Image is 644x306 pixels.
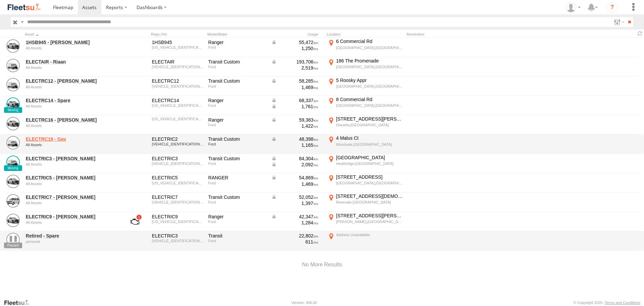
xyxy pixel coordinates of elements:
div: 1,469 [271,84,318,90]
div: Location [327,32,404,37]
div: undefined [26,201,118,205]
div: Ford [208,200,267,204]
img: fleetsu-logo-horizontal.svg [7,3,42,12]
div: undefined [26,124,118,128]
div: ELECTRIC7 [152,194,204,200]
div: Data from Vehicle CANbus [271,194,318,200]
div: undefined [26,239,118,244]
label: Click to View Current Location [327,232,404,250]
div: 4 Malus Ct [336,135,403,141]
div: Data from Vehicle CANbus [271,103,318,110]
div: undefined [26,85,118,89]
a: Retired - Spare [26,233,118,239]
label: Click to View Current Location [327,193,404,211]
div: Ford [208,142,267,146]
i: ? [607,2,618,13]
a: ELECTRC12 - [PERSON_NAME] [26,78,118,84]
div: 8 Commercial Rd [336,96,403,102]
div: [GEOGRAPHIC_DATA],[GEOGRAPHIC_DATA] [336,84,403,89]
a: View Asset Details [6,214,20,227]
a: ELECTAIR - Riaan [26,59,118,65]
div: [STREET_ADDRESS][DEMOGRAPHIC_DATA] [336,193,403,199]
div: [STREET_ADDRESS][PERSON_NAME] [336,213,403,219]
div: Ford [208,103,267,107]
a: 1HSB945 - [PERSON_NAME] [26,39,118,45]
label: Click to View Current Location [327,96,404,115]
label: Click to View Current Location [327,155,404,173]
a: View Asset Details [6,156,20,169]
a: ELECTRIC3 - [PERSON_NAME] [26,156,118,162]
div: [PERSON_NAME],[GEOGRAPHIC_DATA] [336,219,403,224]
div: ELECTRIC9 [152,214,204,220]
div: Click to Sort [25,32,119,37]
div: MNAUMAF50FW475764 [152,220,204,224]
div: Ranger [208,214,267,220]
div: Ford [208,181,267,185]
div: undefined [26,143,118,147]
label: Click to View Current Location [327,213,404,231]
div: [GEOGRAPHIC_DATA],[GEOGRAPHIC_DATA] [336,103,403,108]
div: 1,469 [271,181,318,187]
div: undefined [26,104,118,108]
div: 1,250 [271,45,318,51]
div: Data from Vehicle CANbus [271,78,318,84]
div: 1,422 [271,123,318,129]
div: Transit Custom [208,136,267,142]
div: Rivervale,[GEOGRAPHIC_DATA] [336,200,403,205]
div: MNACMEF70PW281940 [152,117,204,121]
label: Search Filter Options [611,17,626,27]
div: WF0YXXTTGYMJ86128 [152,142,204,146]
div: WF0YXXTTGYNJ17812 [152,65,204,69]
div: Model/Make [207,32,268,37]
div: 6 Commercial Rd [336,38,403,44]
a: View Asset Details [6,136,20,149]
div: © Copyright 2025 - [574,301,640,305]
div: ELECTRIC3 [152,233,204,239]
div: [GEOGRAPHIC_DATA],[GEOGRAPHIC_DATA] [336,45,403,50]
div: MNAUMAF80GW574265 [152,103,204,107]
div: RANGER [208,175,267,181]
a: View Asset with Fault/s [122,214,147,230]
a: View Asset Details [6,117,20,130]
a: ELECTRIC7 - [PERSON_NAME] [26,194,118,200]
div: Data from Vehicle CANbus [271,214,318,220]
div: [STREET_ADDRESS][PERSON_NAME] [336,116,403,122]
div: ELECTRIC5 [152,175,204,181]
div: undefined [26,220,118,224]
div: Data from Vehicle CANbus [271,136,318,142]
div: MNAUMAF50FW514751 [152,181,204,185]
div: 186 The Promenade [336,58,403,64]
div: [GEOGRAPHIC_DATA],[GEOGRAPHIC_DATA] [336,181,403,185]
div: Ranger [208,39,267,45]
div: Woodvale,[GEOGRAPHIC_DATA] [336,142,403,147]
div: Data from Vehicle CANbus [271,97,318,103]
div: ELECTRIC3 [152,156,204,162]
div: Transit Custom [208,78,267,84]
a: ELECTRIC9 - [PERSON_NAME] [26,214,118,220]
div: Transit Custom [208,59,267,65]
div: Ranger [208,117,267,123]
a: View Asset Details [6,59,20,72]
div: Data from Vehicle CANbus [271,162,318,168]
div: Dianella,[GEOGRAPHIC_DATA] [336,123,403,127]
a: ELECTRIC5 - [PERSON_NAME] [26,175,118,181]
div: Ford [208,220,267,224]
div: 1HSB945 [152,39,204,45]
span: Refresh [636,30,644,37]
div: Heathridge,[GEOGRAPHIC_DATA] [336,161,403,166]
label: Click to View Current Location [327,38,404,56]
div: WF0YXXTTGYKU87957 [152,200,204,204]
label: Click to View Current Location [327,135,404,153]
a: View Asset Details [6,194,20,208]
label: Click to View Current Location [327,116,404,134]
div: Data from Vehicle CANbus [271,39,318,45]
div: 22,802 [271,233,318,239]
div: Transit [208,233,267,239]
div: Usage [270,32,324,37]
a: ELECTRC16 - [PERSON_NAME] [26,117,118,123]
a: View Asset Details [6,175,20,188]
label: Click to View Current Location [327,58,404,76]
div: undefined [26,65,118,70]
div: Wayne Betts [563,2,583,12]
div: Rego./Vin [151,32,205,37]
